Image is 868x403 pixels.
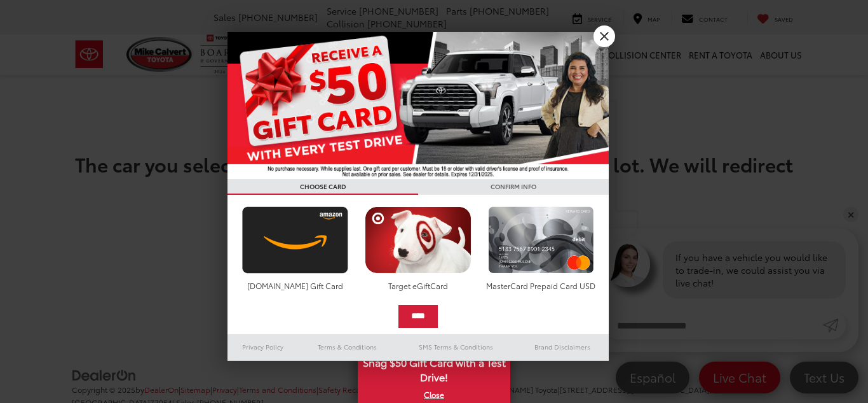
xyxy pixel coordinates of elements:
[227,32,609,179] img: 55838_top_625864.jpg
[299,339,396,355] a: Terms & Conditions
[239,280,351,291] div: [DOMAIN_NAME] Gift Card
[418,179,609,195] h3: CONFIRM INFO
[227,179,418,195] h3: CHOOSE CARD
[485,280,597,291] div: MasterCard Prepaid Card USD
[227,339,299,355] a: Privacy Policy
[239,206,351,274] img: amazoncard.png
[485,206,597,274] img: mastercard.png
[359,349,509,388] span: Snag $50 Gift Card with a Test Drive!
[362,280,474,291] div: Target eGiftCard
[516,339,609,355] a: Brand Disclaimers
[362,206,474,274] img: targetcard.png
[396,339,516,355] a: SMS Terms & Conditions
